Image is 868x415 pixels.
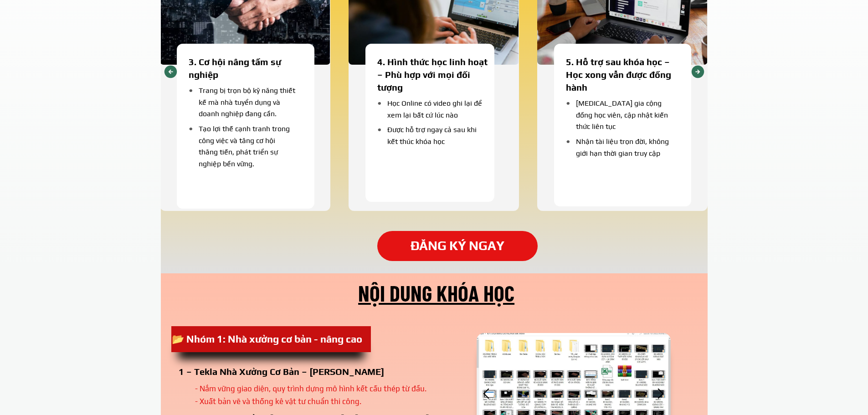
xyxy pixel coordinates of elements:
h3: 5. Hỗ trợ sau khóa học – Học xong vẫn được đồng hành [566,56,683,94]
li: Học Online có video ghi lại để xem lại bất cứ lúc nào [377,97,484,124]
li: Trang bị trọn bộ kỹ năng thiết kế mà nhà tuyển dụng và doanh nghiệp đang cần. [189,85,296,123]
p: ĐĂNG KÝ NGAY [377,231,538,261]
h3: Nội dung khóa học [171,276,701,311]
div: - Nắm vững giao diện, quy trình dựng mô hình kết cấu thép từ đầu. - Xuất bản vẽ và thống kê vật t... [195,382,434,409]
h3: 4. Hình thức học linh hoạt – Phù hợp với mọi đối tượng [377,56,494,94]
span: 📂 Nhóm 1: Nhà xưởng cơ bản - nâng cao [172,333,362,345]
li: Tạo lợi thế cạnh tranh trong công việc và tăng cơ hội thăng tiến, phát triển sự nghiệp bền vững. [189,123,296,169]
li: [MEDICAL_DATA] gia cộng đồng học viên, cập nhật kiến thức liên tục [566,97,673,136]
li: Được hỗ trợ ngay cả sau khi kết thúc khóa học [377,124,484,147]
li: Nhận tài liệu trọn đời, không giới hạn thời gian truy cập [566,136,673,159]
h3: 3. Cơ hội nâng tầm sự nghiệp [189,56,306,81]
div: 1 – Tekla Nhà Xưởng Cơ Bản – [PERSON_NAME] [179,367,522,387]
